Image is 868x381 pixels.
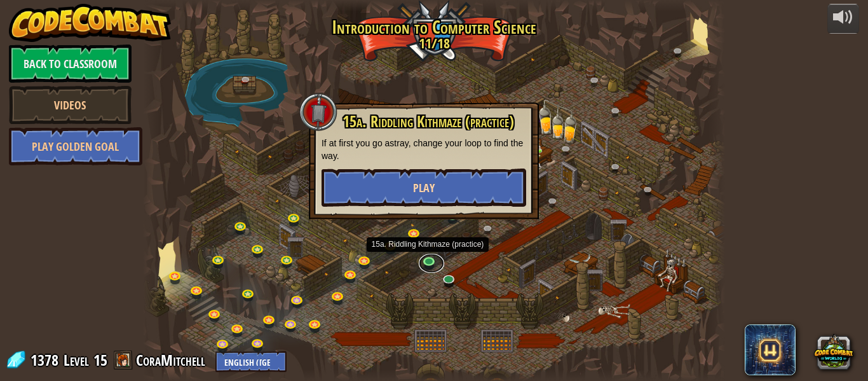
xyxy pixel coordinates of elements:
span: 15a. Riddling Kithmaze (practice) [342,111,514,132]
a: Videos [9,86,132,124]
span: 15 [93,350,107,370]
a: Play Golden Goal [9,127,142,165]
a: Back to Classroom [9,45,132,83]
button: Adjust volume [827,4,859,34]
p: If at first you go astray, change your loop to find the way. [322,137,526,162]
img: CodeCombat - Learn how to code by playing a game [9,4,172,42]
a: CoraMitchell [136,350,209,370]
span: 1378 [31,350,62,370]
span: Play [413,180,435,196]
button: Play [322,169,526,207]
span: Level [64,350,89,371]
